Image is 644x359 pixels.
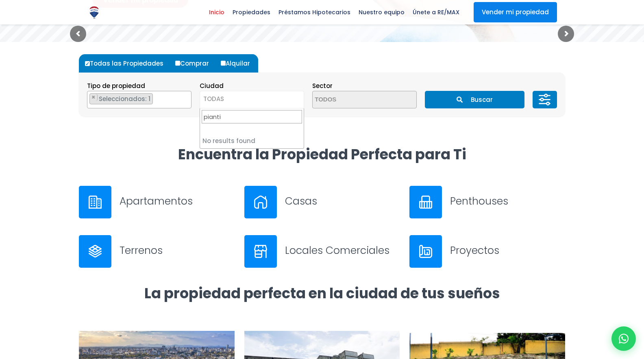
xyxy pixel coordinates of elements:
[90,94,98,101] button: Remove item
[120,194,235,208] h3: Apartamentos
[120,243,235,258] h3: Terrenos
[425,91,524,108] button: Buscar
[87,5,101,20] img: Logo de REMAX
[355,6,409,18] span: Nuestro equipo
[87,81,145,90] span: Tipo de propiedad
[144,283,500,303] strong: La propiedad perfecta en la ciudad de tus sueños
[79,186,235,218] a: Apartamentos
[285,243,400,258] h3: Locales Comerciales
[274,6,355,18] span: Préstamos Hipotecarios
[98,95,152,103] span: Seleccionados: 1
[205,6,228,18] span: Inicio
[409,235,565,268] a: Proyectos
[312,81,333,90] span: Sector
[89,93,153,104] li: APARTAMENTO
[219,54,258,73] label: Alquilar
[409,186,565,218] a: Penthouses
[200,91,304,108] span: TODAS
[203,95,224,103] span: TODAS
[450,243,565,258] h3: Proyectos
[409,6,463,18] span: Únete a RE/MAX
[175,61,180,66] input: Comprar
[285,194,400,208] h3: Casas
[200,81,224,90] span: Ciudad
[228,6,274,18] span: Propiedades
[202,110,302,123] input: Search
[87,91,92,109] textarea: Search
[313,91,392,109] textarea: Search
[474,2,557,22] a: Vender mi propiedad
[450,194,565,208] h3: Penthouses
[173,54,217,73] label: Comprar
[200,93,304,105] span: TODAS
[83,54,172,73] label: Todas las Propiedades
[85,61,90,66] input: Todas las Propiedades
[182,93,187,101] button: Remove all items
[183,94,187,101] span: ×
[79,235,235,268] a: Terrenos
[244,186,400,218] a: Casas
[178,144,466,164] strong: Encuentra la Propiedad Perfecta para Ti
[91,94,96,101] span: ×
[221,61,226,66] input: Alquilar
[244,235,400,268] a: Locales Comerciales
[200,133,304,148] li: No results found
